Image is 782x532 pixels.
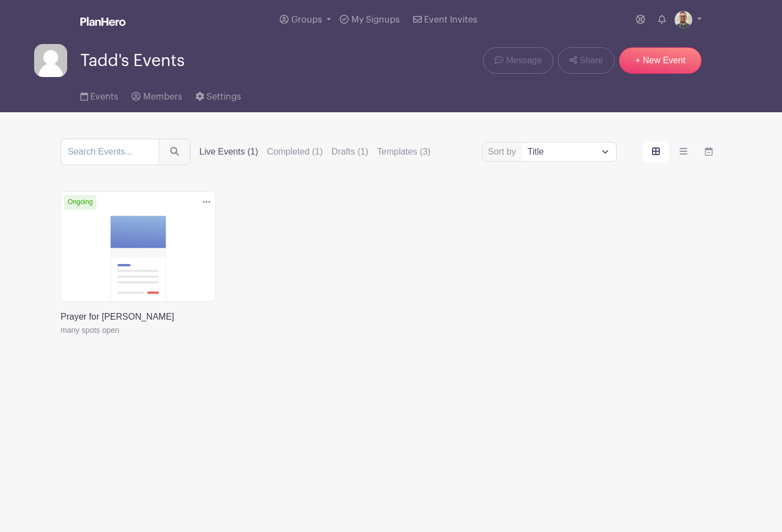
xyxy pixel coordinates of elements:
[80,52,184,70] span: Tadd's Events
[506,54,542,67] span: Message
[267,145,323,158] label: Completed (1)
[558,47,615,74] a: Share
[80,77,118,112] a: Events
[207,92,241,101] span: Settings
[291,15,322,24] span: Groups
[132,77,182,112] a: Members
[332,145,368,158] label: Drafts (1)
[199,145,431,158] div: filters
[143,92,182,101] span: Members
[90,92,118,101] span: Events
[351,15,400,24] span: My Signups
[80,17,126,26] img: logo_white-6c42ec7e38ccf1d336a20a19083b03d10ae64f83f12c07503d8b9e83406b4c7d.svg
[675,11,692,29] img: 81F3C111-93CA-484D-B514-62FB726D1627%202.JPEG
[199,145,258,158] label: Live Events (1)
[483,47,553,74] a: Message
[424,15,477,24] span: Event Invites
[61,139,159,165] input: Search Events...
[34,44,67,77] img: default-ce2991bfa6775e67f084385cd625a349d9dcbb7a52a09fb2fda1e96e2d18dcdb.png
[488,145,519,158] label: Sort by
[196,77,241,112] a: Settings
[643,141,721,163] div: order and view
[619,47,702,74] a: + New Event
[377,145,431,158] label: Templates (3)
[579,54,603,67] span: Share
